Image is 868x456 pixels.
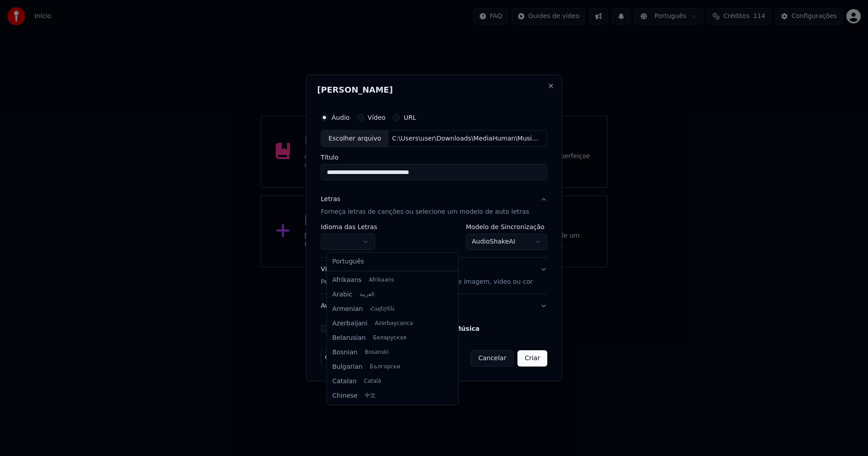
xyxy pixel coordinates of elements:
span: Belarusian [332,334,366,343]
span: Bosanski [365,349,389,356]
span: Armenian [332,305,363,314]
span: Беларуская [373,334,406,342]
span: Български [370,363,400,371]
span: Azerbaijani [332,319,368,328]
span: Catalan [332,377,357,386]
span: Arabic [332,290,352,299]
span: Chinese [332,391,358,400]
span: Azərbaycanca [375,320,413,327]
span: العربية [359,291,374,298]
span: Bulgarian [332,362,363,371]
span: Afrikaans [369,277,394,284]
span: Հայերեն [370,306,395,313]
span: Português [332,257,364,266]
span: Bosnian [332,348,358,357]
span: Català [364,378,381,385]
span: 中文 [365,392,376,400]
span: Afrikaans [332,276,362,285]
